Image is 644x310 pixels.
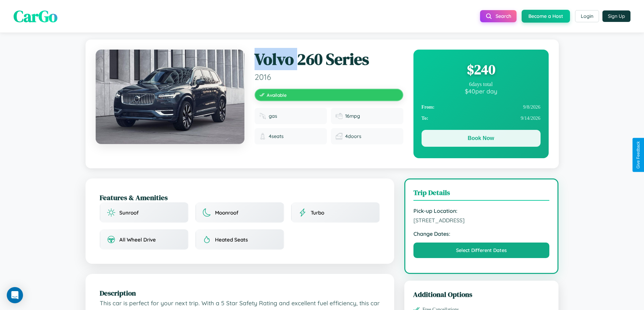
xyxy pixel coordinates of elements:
span: 16 mpg [345,113,360,119]
img: Seats [259,133,266,140]
span: gas [269,113,277,119]
span: 4 doors [345,133,361,139]
div: 9 / 14 / 2026 [422,113,541,124]
div: Open Intercom Messenger [7,287,23,303]
img: Fuel efficiency [336,113,342,119]
h2: Description [100,288,380,298]
div: $ 40 per day [422,87,541,95]
img: Volvo 260 Series 2016 [96,50,244,144]
button: Login [575,10,599,22]
button: Select Different Dates [413,243,550,258]
span: Search [496,13,511,19]
strong: Change Dates: [413,230,550,237]
img: Doors [336,133,342,140]
div: 9 / 8 / 2026 [422,102,541,113]
span: Moonroof [215,209,238,216]
strong: To: [422,115,428,121]
h2: Features & Amenities [100,193,380,202]
span: CarGo [14,5,57,27]
span: 4 seats [269,133,284,139]
button: Become a Host [522,10,570,23]
h3: Trip Details [413,188,550,201]
span: Sunroof [119,209,139,216]
h1: Volvo 260 Series [255,50,403,69]
span: 2016 [255,72,403,82]
strong: Pick-up Location: [413,207,550,214]
div: 6 days total [422,81,541,87]
button: Search [480,10,517,22]
strong: From: [422,104,435,110]
button: Book Now [422,130,541,147]
span: Heated Seats [215,236,248,243]
div: Give Feedback [636,141,641,169]
div: $ 240 [422,60,541,79]
span: All Wheel Drive [119,236,156,243]
span: [STREET_ADDRESS] [413,217,550,224]
button: Sign Up [602,10,630,22]
span: Available [267,92,287,98]
img: Fuel type [259,113,266,119]
h3: Additional Options [413,289,550,299]
span: Turbo [311,209,324,216]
